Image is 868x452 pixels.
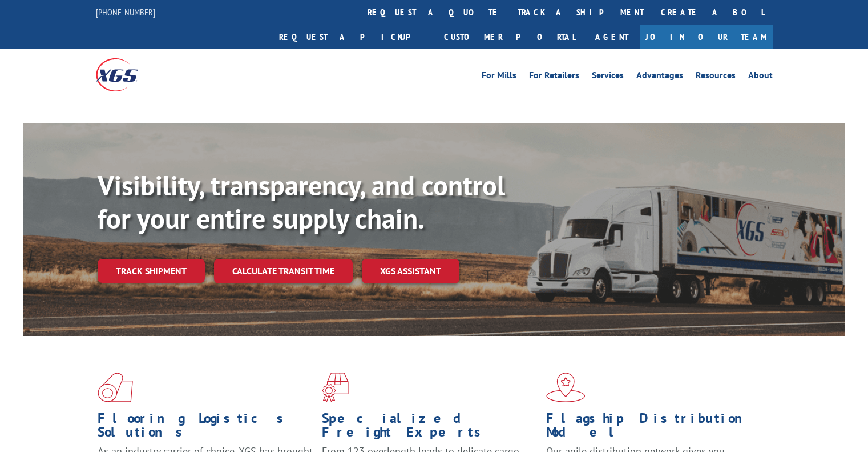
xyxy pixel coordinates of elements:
h1: Flagship Distribution Model [546,411,762,445]
h1: Specialized Freight Experts [322,411,538,445]
a: For Mills [482,71,516,83]
b: Visibility, transparency, and control for your entire supply chain. [98,167,505,236]
a: Join Our Team [640,25,773,49]
a: Resources [696,71,736,83]
img: xgs-icon-focused-on-flooring-red [322,373,349,402]
img: xgs-icon-total-supply-chain-intelligence-red [98,373,133,402]
h1: Flooring Logistics Solutions [98,411,313,445]
a: Advantages [636,71,683,83]
a: Agent [584,25,640,49]
a: XGS ASSISTANT [362,259,459,283]
img: xgs-icon-flagship-distribution-model-red [546,373,586,402]
a: Services [592,71,624,83]
a: Track shipment [98,259,205,283]
a: About [748,71,773,83]
a: [PHONE_NUMBER] [96,6,155,18]
a: Calculate transit time [214,259,353,283]
a: For Retailers [529,71,579,83]
a: Request a pickup [271,25,435,49]
a: Customer Portal [435,25,584,49]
